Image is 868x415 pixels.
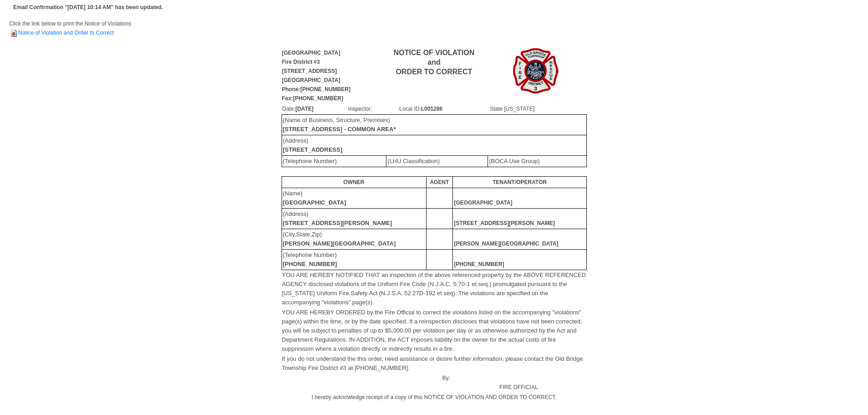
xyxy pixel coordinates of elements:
b: [STREET_ADDRESS] - COMMON AREA* [283,126,396,133]
font: (Telephone Number) [283,251,337,267]
b: TENANT/OPERATOR [493,179,547,185]
font: (Name of Business, Structure, Premises) [283,117,396,133]
font: If you do not understand the this order, need assistance or desire further information, please co... [282,355,583,371]
b: OWNER [344,179,365,185]
b: AGENT [430,179,449,185]
td: Inspector: [348,104,399,114]
a: Notice of Violation and Order to Correct [9,30,114,36]
td: I hereby acknowledge receipt of a copy of this NOTICE OF VIOLATION AND ORDER TO CORRECT. [282,392,587,402]
td: By: [282,373,451,392]
b: [PERSON_NAME][GEOGRAPHIC_DATA] [454,241,558,247]
font: (Telephone Number) [283,158,337,164]
b: [STREET_ADDRESS][PERSON_NAME] [283,220,392,226]
span: Click the link below to print the Notice of Violations [9,20,131,36]
font: (BOCA Use Group) [489,158,539,164]
font: (Address) [283,137,343,153]
td: Date: [282,104,348,114]
b: L001286 [421,106,442,112]
td: Local ID: [399,104,489,114]
font: (Address) [283,210,392,226]
img: Image [513,48,559,94]
font: YOU ARE HEREBY NOTIFIED THAT an inspection of the above referenced property by the ABOVE REFERENC... [282,272,586,306]
b: [GEOGRAPHIC_DATA] [454,200,512,206]
font: (Name) [283,190,346,206]
td: Email Confirmation "[DATE] 10:14 AM" has been updated. [12,1,164,13]
b: [STREET_ADDRESS] [283,146,343,153]
font: (City,State,Zip) [283,231,396,247]
b: NOTICE OF VIOLATION and ORDER TO CORRECT [394,49,474,76]
b: [PHONE_NUMBER] [283,261,337,267]
td: State [US_STATE]: [489,104,586,114]
b: [GEOGRAPHIC_DATA] [283,199,346,206]
font: (LHU Classification) [387,158,440,164]
img: HTML Document [9,29,18,38]
b: [DATE] [295,106,313,112]
b: [GEOGRAPHIC_DATA] Fire District #3 [STREET_ADDRESS] [GEOGRAPHIC_DATA] Phone:[PHONE_NUMBER] Fax:[P... [282,50,351,102]
b: [STREET_ADDRESS][PERSON_NAME] [454,220,555,226]
font: YOU ARE HEREBY ORDERED by the Fire Official to correct the violations listed on the accompanying ... [282,309,582,352]
td: FIRE OFFICIAL [451,373,586,392]
b: [PHONE_NUMBER] [454,261,504,267]
b: [PERSON_NAME][GEOGRAPHIC_DATA] [283,240,396,247]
